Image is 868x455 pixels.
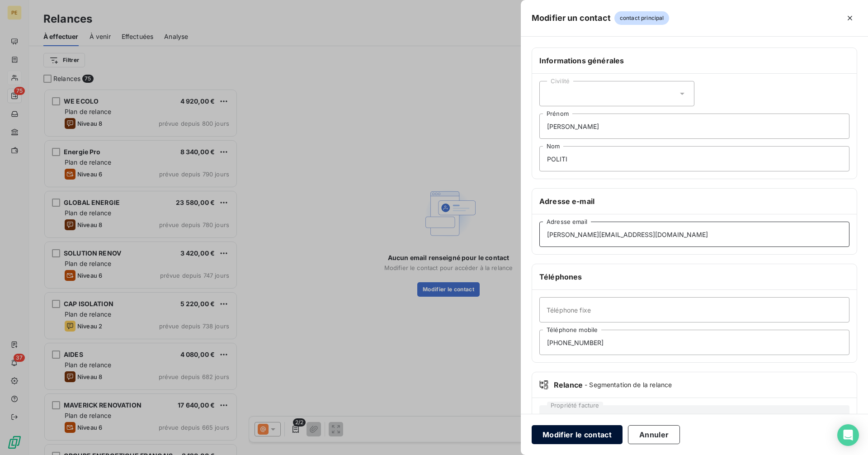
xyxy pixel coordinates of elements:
[628,425,680,444] button: Annuler
[539,271,849,282] h6: Téléphones
[539,379,849,390] div: Relance
[539,114,849,139] input: placeholder
[539,55,849,66] h6: Informations générales
[532,12,611,24] h5: Modifier un contact
[539,297,849,322] input: placeholder
[532,425,623,444] button: Modifier le contact
[539,330,849,355] input: placeholder
[539,146,849,171] input: placeholder
[614,11,670,25] span: contact principal
[837,424,859,446] div: Open Intercom Messenger
[539,222,849,247] input: placeholder
[539,196,849,207] h6: Adresse e-mail
[585,380,672,389] span: - Segmentation de la relance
